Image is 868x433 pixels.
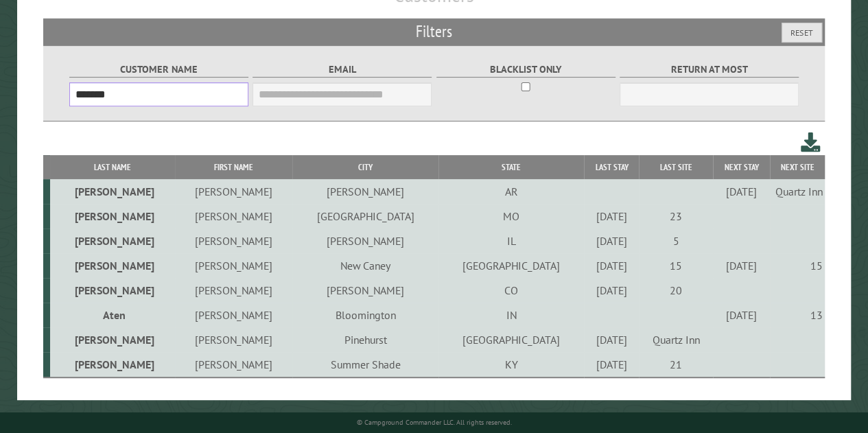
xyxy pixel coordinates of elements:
td: [GEOGRAPHIC_DATA] [438,253,585,278]
td: Pinehurst [292,327,438,352]
td: Quartz Inn [639,327,713,352]
td: [PERSON_NAME] [175,278,292,303]
th: Next Site [770,155,825,179]
th: First Name [175,155,292,179]
td: [PERSON_NAME] [50,327,175,352]
td: CO [438,278,585,303]
label: Customer Name [69,62,248,78]
td: [PERSON_NAME] [292,179,438,204]
td: IL [438,229,585,253]
td: [PERSON_NAME] [50,278,175,303]
div: [DATE] [587,209,637,223]
h2: Filters [43,19,825,45]
td: IN [438,303,585,327]
td: KY [438,352,585,377]
td: 15 [639,253,713,278]
td: [PERSON_NAME] [175,253,292,278]
td: [PERSON_NAME] [50,229,175,253]
td: New Caney [292,253,438,278]
td: [PERSON_NAME] [175,229,292,253]
td: Bloomington [292,303,438,327]
td: [PERSON_NAME] [50,179,175,204]
div: [DATE] [715,185,767,198]
td: 13 [770,303,825,327]
td: [PERSON_NAME] [292,229,438,253]
td: [PERSON_NAME] [175,352,292,377]
td: [PERSON_NAME] [175,327,292,352]
td: [GEOGRAPHIC_DATA] [438,327,585,352]
div: [DATE] [587,234,637,248]
div: [DATE] [587,259,637,272]
label: Blacklist only [436,62,615,78]
td: [PERSON_NAME] [175,204,292,229]
td: Summer Shade [292,352,438,377]
th: Last Name [50,155,175,179]
label: Return at most [620,62,799,78]
th: Last Stay [584,155,639,179]
td: Aten [50,303,175,327]
td: [PERSON_NAME] [292,278,438,303]
td: [PERSON_NAME] [50,253,175,278]
td: Quartz Inn [770,179,825,204]
td: 15 [770,253,825,278]
td: 23 [639,204,713,229]
th: City [292,155,438,179]
td: 21 [639,352,713,377]
td: 5 [639,229,713,253]
td: [PERSON_NAME] [175,179,292,204]
td: AR [438,179,585,204]
td: [PERSON_NAME] [50,204,175,229]
td: 20 [639,278,713,303]
div: [DATE] [587,333,637,347]
div: [DATE] [587,358,637,371]
th: Next Stay [713,155,770,179]
div: [DATE] [587,283,637,297]
td: [PERSON_NAME] [175,303,292,327]
div: [DATE] [715,308,767,322]
button: Reset [782,23,822,43]
th: Last Site [639,155,713,179]
td: [GEOGRAPHIC_DATA] [292,204,438,229]
label: Email [253,62,432,78]
div: [DATE] [715,259,767,272]
td: [PERSON_NAME] [50,352,175,377]
a: Download this customer list (.csv) [801,130,821,155]
th: State [438,155,585,179]
small: © Campground Commander LLC. All rights reserved. [356,418,511,427]
td: MO [438,204,585,229]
